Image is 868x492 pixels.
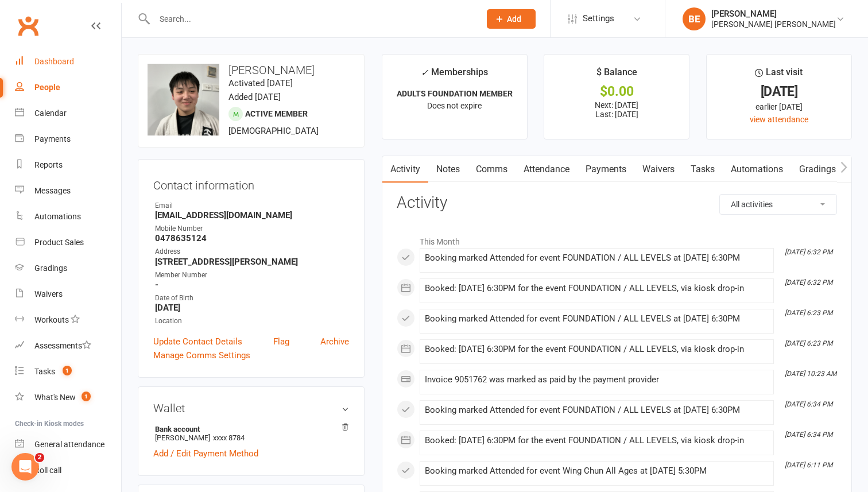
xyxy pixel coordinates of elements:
a: Calendar [15,100,121,126]
span: [DEMOGRAPHIC_DATA] [228,126,319,136]
strong: - [155,280,349,290]
a: Update Contact Details [153,335,242,348]
i: [DATE] 6:34 PM [785,400,832,408]
div: Location [155,316,349,327]
a: Comms [468,156,516,183]
time: Added [DATE] [228,92,281,102]
time: Activated [DATE] [228,78,293,88]
div: Dashboard [34,57,74,66]
div: Assessments [34,341,91,350]
i: [DATE] 6:23 PM [785,309,832,317]
a: Payments [578,156,634,183]
div: [PERSON_NAME] [711,9,836,19]
div: Workouts [34,315,69,324]
div: Booking marked Attended for event FOUNDATION / ALL LEVELS at [DATE] 6:30PM [425,314,769,324]
div: Product Sales [34,238,84,247]
a: Product Sales [15,230,121,255]
a: view attendance [750,115,808,124]
div: Booked: [DATE] 6:30PM for the event FOUNDATION / ALL LEVELS, via kiosk drop-in [425,284,769,293]
i: [DATE] 6:23 PM [785,339,832,347]
a: Notes [428,156,468,183]
strong: [DATE] [155,303,349,313]
div: Memberships [421,65,488,86]
span: Active member [245,109,308,118]
a: Add / Edit Payment Method [153,447,258,460]
div: Automations [34,212,81,221]
a: What's New1 [15,385,121,410]
div: Booking marked Attended for event FOUNDATION / ALL LEVELS at [DATE] 6:30PM [425,405,769,415]
span: xxxx 8784 [213,433,245,442]
div: Reports [34,160,63,169]
div: Email [155,200,349,211]
span: Does not expire [427,101,482,110]
strong: [STREET_ADDRESS][PERSON_NAME] [155,257,349,267]
div: Mobile Number [155,223,349,234]
li: [PERSON_NAME] [153,423,349,444]
a: Automations [15,204,121,230]
span: Settings [583,6,614,32]
a: Messages [15,178,121,204]
div: Address [155,246,349,257]
a: Flag [273,335,289,348]
span: Add [507,14,521,24]
a: Roll call [15,458,121,483]
a: Manage Comms Settings [153,348,250,362]
strong: [EMAIL_ADDRESS][DOMAIN_NAME] [155,210,349,220]
div: People [34,83,60,92]
div: Booking marked Attended for event FOUNDATION / ALL LEVELS at [DATE] 6:30PM [425,253,769,263]
div: Booking marked Attended for event Wing Chun All Ages at [DATE] 5:30PM [425,466,769,476]
span: 1 [82,392,91,401]
div: Invoice 9051762 was marked as paid by the payment provider [425,375,769,385]
button: Add [487,9,536,29]
div: Payments [34,134,71,144]
span: 1 [63,366,72,375]
div: earlier [DATE] [717,100,841,113]
a: Workouts [15,307,121,333]
a: People [15,75,121,100]
a: Payments [15,126,121,152]
a: Waivers [15,281,121,307]
img: image1754469023.png [148,64,219,135]
i: [DATE] 6:34 PM [785,431,832,439]
h3: Activity [397,194,837,212]
div: $ Balance [596,65,637,86]
div: General attendance [34,440,104,449]
a: Tasks 1 [15,359,121,385]
a: Waivers [634,156,683,183]
i: [DATE] 6:32 PM [785,248,832,256]
strong: Bank account [155,425,343,433]
a: General attendance kiosk mode [15,432,121,458]
i: [DATE] 6:32 PM [785,278,832,286]
a: Dashboard [15,49,121,75]
a: Assessments [15,333,121,359]
i: [DATE] 10:23 AM [785,370,836,378]
div: Member Number [155,270,349,281]
strong: ADULTS FOUNDATION MEMBER [397,89,513,98]
div: What's New [34,393,76,402]
input: Search... [151,11,472,27]
div: Date of Birth [155,293,349,304]
a: Clubworx [14,11,42,40]
i: [DATE] 6:11 PM [785,461,832,469]
a: Gradings [15,255,121,281]
h3: [PERSON_NAME] [148,64,355,76]
a: Reports [15,152,121,178]
a: Activity [382,156,428,183]
li: This Month [397,230,837,248]
div: Messages [34,186,71,195]
div: Booked: [DATE] 6:30PM for the event FOUNDATION / ALL LEVELS, via kiosk drop-in [425,344,769,354]
iframe: Intercom live chat [11,453,39,481]
div: Roll call [34,466,61,475]
div: Last visit [755,65,803,86]
div: Waivers [34,289,63,299]
div: [DATE] [717,86,841,98]
div: [PERSON_NAME] [PERSON_NAME] [711,19,836,29]
div: Tasks [34,367,55,376]
div: Gradings [34,264,67,273]
div: Booked: [DATE] 6:30PM for the event FOUNDATION / ALL LEVELS, via kiosk drop-in [425,436,769,445]
a: Archive [320,335,349,348]
strong: 0478635124 [155,233,349,243]
div: Calendar [34,109,67,118]
div: $0.00 [555,86,679,98]
div: BE [683,7,706,30]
